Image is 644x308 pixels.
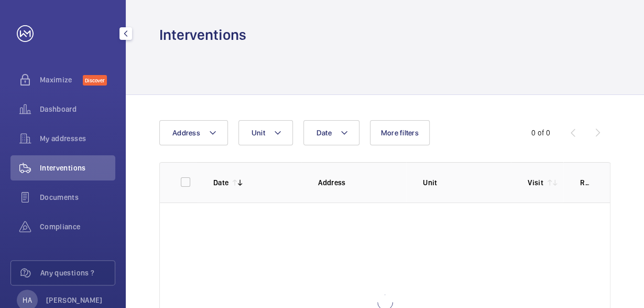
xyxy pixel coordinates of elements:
[40,75,83,85] span: Maximize
[252,129,265,137] span: Unit
[531,128,550,138] div: 0 of 0
[40,133,115,144] span: My addresses
[40,268,115,278] span: Any questions ?
[303,120,359,145] button: Date
[83,75,107,86] span: Discover
[316,129,332,137] span: Date
[40,221,115,232] span: Compliance
[172,129,200,137] span: Address
[580,177,589,188] p: Report
[23,295,31,305] p: HA
[46,295,103,305] p: [PERSON_NAME]
[40,163,115,173] span: Interventions
[159,120,228,145] button: Address
[318,177,406,188] p: Address
[159,25,246,45] h1: Interventions
[381,129,419,137] span: More filters
[528,177,543,188] p: Visit
[40,192,115,203] span: Documents
[213,177,228,188] p: Date
[40,104,115,114] span: Dashboard
[238,120,293,145] button: Unit
[370,120,430,145] button: More filters
[423,177,511,188] p: Unit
